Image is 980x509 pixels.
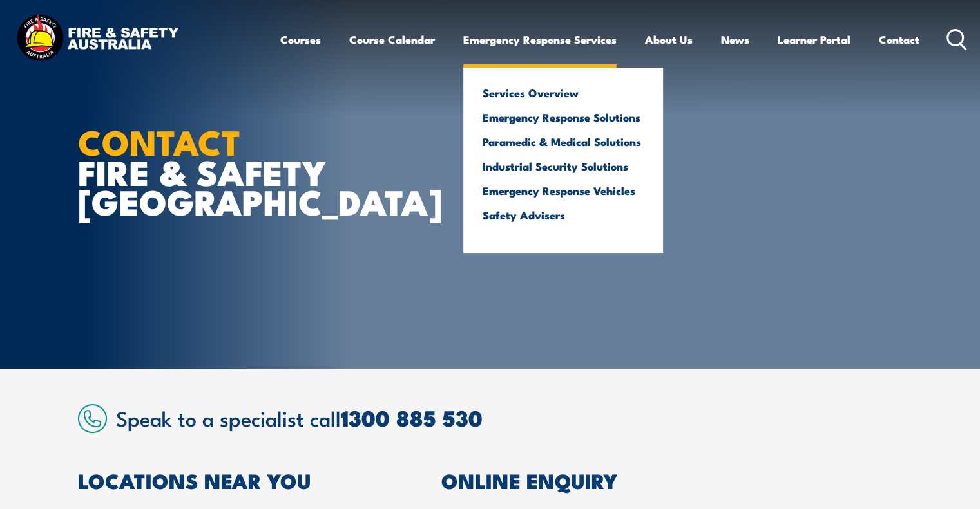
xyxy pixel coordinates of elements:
a: Emergency Response Solutions [483,111,644,123]
h2: Speak to a specialist call [116,406,903,429]
h2: ONLINE ENQUIRY [441,471,903,489]
a: Paramedic & Medical Solutions [483,136,644,147]
a: About Us [645,23,693,57]
a: Services Overview [483,87,644,98]
a: Industrial Security Solutions [483,160,644,172]
a: Course Calendar [349,23,435,57]
h1: FIRE & SAFETY [GEOGRAPHIC_DATA] [78,126,396,216]
a: Emergency Response Vehicles [483,185,644,196]
a: News [721,23,749,57]
strong: CONTACT [78,114,241,167]
h2: LOCATIONS NEAR YOU [78,471,383,489]
a: 1300 885 530 [341,400,483,434]
a: Emergency Response Services [463,23,617,57]
a: Courses [280,23,321,57]
a: Learner Portal [778,23,850,57]
a: Safety Advisers [483,209,644,221]
a: Contact [879,23,919,57]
